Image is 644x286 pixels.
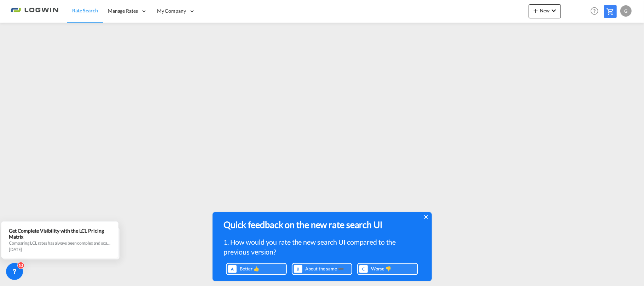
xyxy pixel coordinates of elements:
span: Rate Search [72,7,98,13]
span: Help [588,5,601,17]
md-icon: icon-plus 400-fg [532,6,540,15]
img: 2761ae10d95411efa20a1f5e0282d2d7.png [11,3,58,19]
span: Manage Rates [108,7,138,14]
div: Help [588,5,604,18]
span: New [532,8,558,13]
div: G [620,5,632,17]
button: icon-plus 400-fgNewicon-chevron-down [529,4,561,18]
span: My Company [157,7,186,14]
md-icon: icon-chevron-down [550,6,558,15]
